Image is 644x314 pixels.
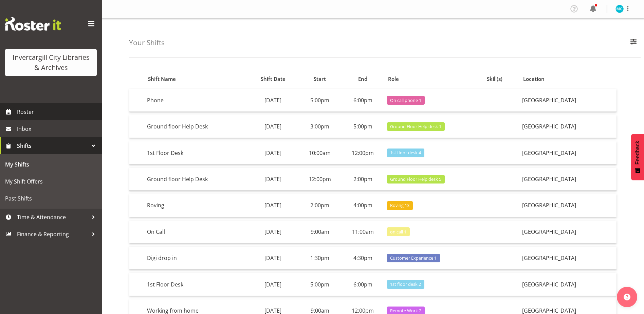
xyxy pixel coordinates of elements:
[144,194,248,217] td: Roving
[144,141,248,164] td: 1st Floor Desk
[144,168,248,191] td: Ground floor Help Desk
[390,97,421,104] span: On call phone 1
[626,35,641,50] button: Filter Employees
[5,17,61,31] img: Rosterit website logo
[341,141,384,164] td: 12:00pm
[298,115,342,138] td: 3:00pm
[129,39,165,47] h4: Your Shifts
[519,89,617,112] td: [GEOGRAPHIC_DATA]
[390,176,441,182] span: Ground Floor Help desk 5
[390,281,421,287] span: 1st floor desk 2
[298,141,342,164] td: 10:00am
[487,75,502,83] span: Skill(s)
[261,75,286,83] span: Shift Date
[519,168,617,191] td: [GEOGRAPHIC_DATA]
[388,75,399,83] span: Role
[247,168,298,191] td: [DATE]
[341,89,384,112] td: 6:00pm
[390,202,409,209] span: Roving 13
[390,308,421,314] span: Remote Work 2
[17,229,88,239] span: Finance & Reporting
[144,221,248,243] td: On Call
[247,247,298,269] td: [DATE]
[341,221,384,243] td: 11:00am
[2,156,100,173] a: My Shifts
[2,190,100,207] a: Past Shifts
[314,75,326,83] span: Start
[298,194,342,217] td: 2:00pm
[341,115,384,138] td: 5:00pm
[519,247,617,269] td: [GEOGRAPHIC_DATA]
[624,294,630,300] img: help-xxl-2.png
[298,221,342,243] td: 9:00am
[5,159,97,170] span: My Shifts
[144,89,248,112] td: Phone
[519,221,617,243] td: [GEOGRAPHIC_DATA]
[341,194,384,217] td: 4:00pm
[5,176,97,187] span: My Shift Offers
[12,52,90,73] div: Invercargill City Libraries & Archives
[390,123,441,130] span: Ground Floor Help desk 1
[298,168,342,191] td: 12:00pm
[148,75,176,83] span: Shift Name
[390,150,421,156] span: 1st floor desk 4
[519,273,617,296] td: [GEOGRAPHIC_DATA]
[247,141,298,164] td: [DATE]
[341,168,384,191] td: 2:00pm
[17,212,88,222] span: Time & Attendance
[144,247,248,269] td: Digi drop in
[634,141,641,164] span: Feedback
[247,194,298,217] td: [DATE]
[298,273,342,296] td: 5:00pm
[519,194,617,217] td: [GEOGRAPHIC_DATA]
[519,115,617,138] td: [GEOGRAPHIC_DATA]
[2,173,100,190] a: My Shift Offers
[390,229,406,235] span: on call 1
[341,273,384,296] td: 6:00pm
[615,5,624,13] img: michelle-cunningham11683.jpg
[247,115,298,138] td: [DATE]
[247,273,298,296] td: [DATE]
[390,255,437,261] span: Customer Experience 1
[519,141,617,164] td: [GEOGRAPHIC_DATA]
[17,124,98,134] span: Inbox
[247,221,298,243] td: [DATE]
[17,141,88,151] span: Shifts
[298,247,342,269] td: 1:30pm
[631,134,644,180] button: Feedback - Show survey
[341,247,384,269] td: 4:30pm
[144,273,248,296] td: 1st Floor Desk
[144,115,248,138] td: Ground floor Help Desk
[247,89,298,112] td: [DATE]
[17,107,98,117] span: Roster
[5,193,97,204] span: Past Shifts
[358,75,367,83] span: End
[298,89,342,112] td: 5:00pm
[523,75,545,83] span: Location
